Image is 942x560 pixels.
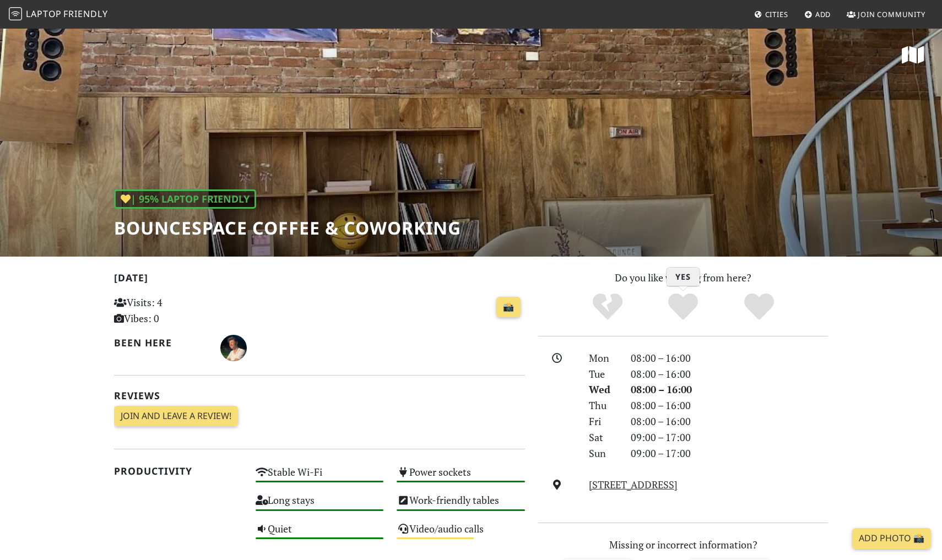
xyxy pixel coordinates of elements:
[750,4,793,24] a: Cities
[390,520,532,548] div: Video/audio calls
[582,398,624,414] div: Thu
[114,189,256,209] div: | 95% Laptop Friendly
[249,520,391,548] div: Quiet
[624,366,835,382] div: 08:00 – 16:00
[624,445,835,461] div: 09:00 – 17:00
[9,5,108,24] a: LaptopFriendly LaptopFriendly
[852,528,931,549] a: Add Photo 📸
[624,414,835,429] div: 08:00 – 16:00
[858,9,925,19] span: Join Community
[645,292,721,322] div: Yes
[582,382,624,398] div: Wed
[249,491,391,519] div: Long stays
[114,406,238,427] a: Join and leave a review!
[9,7,22,20] img: LaptopFriendly
[114,465,242,477] h2: Productivity
[721,292,797,322] div: Definitely!
[582,414,624,429] div: Fri
[589,478,678,491] a: [STREET_ADDRESS]
[249,463,391,491] div: Stable Wi-Fi
[765,9,788,19] span: Cities
[390,491,532,519] div: Work-friendly tables
[114,295,242,327] p: Visits: 4 Vibes: 0
[220,340,247,354] span: Talha Şahin
[624,398,835,414] div: 08:00 – 16:00
[114,337,207,349] h2: Been here
[26,8,62,20] span: Laptop
[63,8,107,20] span: Friendly
[582,366,624,382] div: Tue
[582,350,624,366] div: Mon
[570,292,646,322] div: No
[624,429,835,445] div: 09:00 – 17:00
[842,4,930,24] a: Join Community
[114,390,525,401] h2: Reviews
[582,429,624,445] div: Sat
[800,4,836,24] a: Add
[582,445,624,461] div: Sun
[114,218,461,238] h1: BounceSpace Coffee & Coworking
[538,270,828,286] p: Do you like working from here?
[220,335,247,361] img: 6827-talha.jpg
[667,268,700,286] h3: Yes
[390,463,532,491] div: Power sockets
[538,537,828,553] p: Missing or incorrect information?
[624,350,835,366] div: 08:00 – 16:00
[496,297,521,318] a: 📸
[114,272,525,288] h2: [DATE]
[815,9,831,19] span: Add
[624,382,835,398] div: 08:00 – 16:00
